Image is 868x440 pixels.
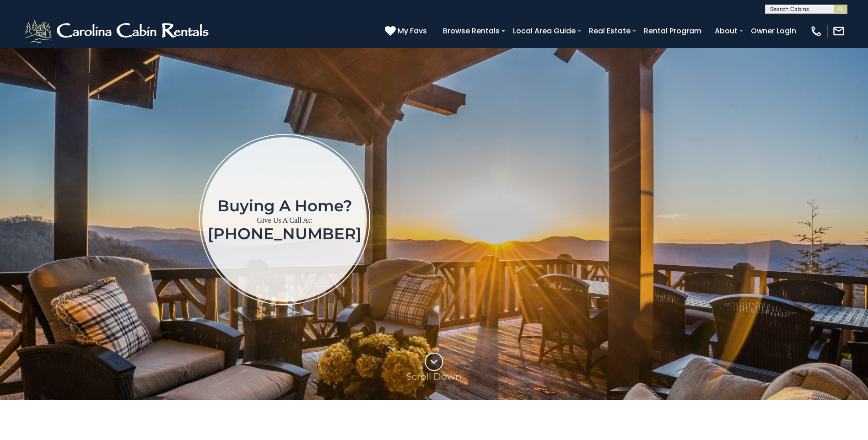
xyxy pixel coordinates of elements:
h1: Buying a home? [208,198,361,214]
a: Real Estate [584,23,635,39]
a: Owner Login [746,23,801,39]
a: Local Area Guide [508,23,580,39]
img: White-1-2.png [23,17,213,45]
a: About [710,23,742,39]
span: My Favs [398,25,427,37]
a: Rental Program [639,23,706,39]
p: Give Us A Call At: [208,214,361,227]
a: [PHONE_NUMBER] [208,224,361,243]
img: mail-regular-white.png [832,25,845,38]
a: My Favs [385,25,429,37]
a: Browse Rentals [438,23,504,39]
p: Scroll Down [406,371,462,382]
img: phone-regular-white.png [810,25,823,38]
iframe: New Contact Form [518,96,816,343]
